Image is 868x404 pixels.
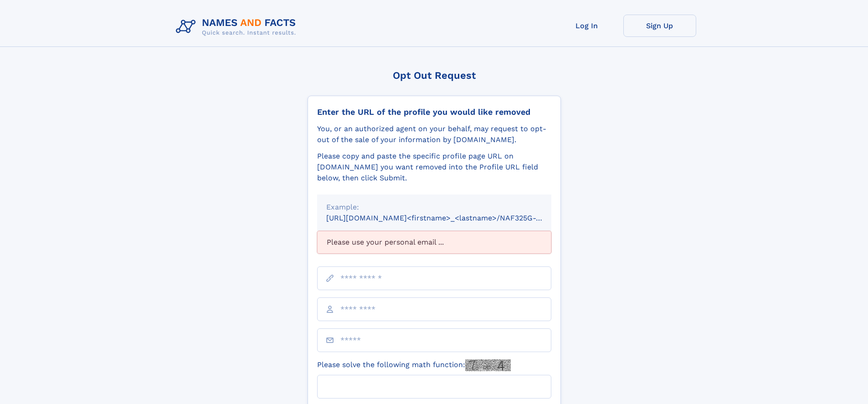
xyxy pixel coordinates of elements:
div: You, or an authorized agent on your behalf, may request to opt-out of the sale of your informatio... [317,123,551,145]
label: Please solve the following math function: [317,359,511,371]
div: Please copy and paste the specific profile page URL on [DOMAIN_NAME] you want removed into the Pr... [317,151,551,184]
div: Example: [326,202,542,213]
div: Please use your personal email ... [317,231,551,254]
div: Enter the URL of the profile you would like removed [317,107,551,117]
img: Logo Names and Facts [172,15,303,39]
small: [URL][DOMAIN_NAME]<firstname>_<lastname>/NAF325G-xxxxxxxx [326,214,569,222]
a: Sign Up [623,15,696,37]
div: Opt Out Request [308,70,561,81]
a: Log In [550,15,623,37]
